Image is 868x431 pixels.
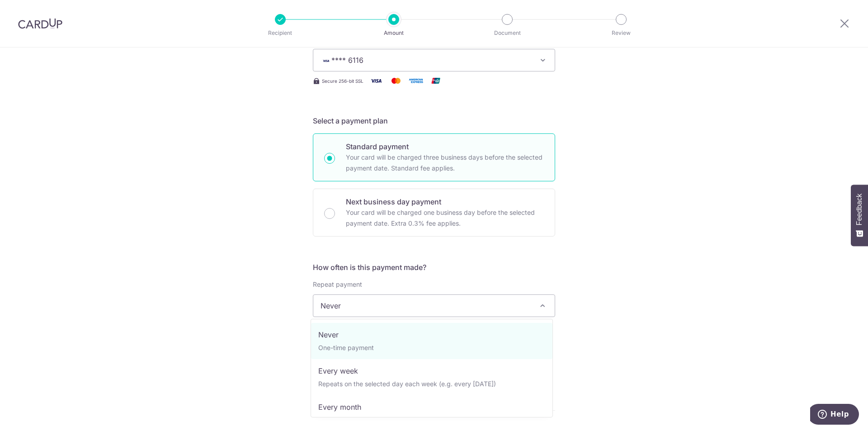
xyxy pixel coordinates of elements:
p: Next business day payment [346,196,544,207]
img: Visa [367,75,385,86]
span: Secure 256-bit SSL [322,77,363,85]
small: Repeats on the selected day each week (e.g. every [DATE]) [318,380,496,388]
p: Never [318,329,545,340]
p: Every month [318,402,545,412]
iframe: Opens a widget where you can find more information [810,404,859,426]
span: Feedback [855,194,863,225]
img: VISA [321,57,331,64]
img: American Express [407,75,425,86]
p: Every week [318,365,545,376]
span: Never [313,294,555,317]
p: Document [474,28,541,38]
p: Standard payment [346,141,544,152]
img: CardUp [18,18,62,29]
button: Feedback - Show survey [851,185,868,246]
label: Repeat payment [313,280,362,289]
img: Union Pay [427,75,445,86]
p: Your card will be charged one business day before the selected payment date. Extra 0.3% fee applies. [346,207,544,229]
h5: Select a payment plan [313,115,555,126]
p: Review [588,28,655,38]
small: One-time payment [318,344,374,351]
p: Your card will be charged three business days before the selected payment date. Standard fee appl... [346,152,544,174]
p: Recipient [247,28,314,38]
img: Mastercard [387,75,405,86]
p: Amount [360,28,427,38]
span: Never [313,295,555,317]
h5: How often is this payment made? [313,262,555,273]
